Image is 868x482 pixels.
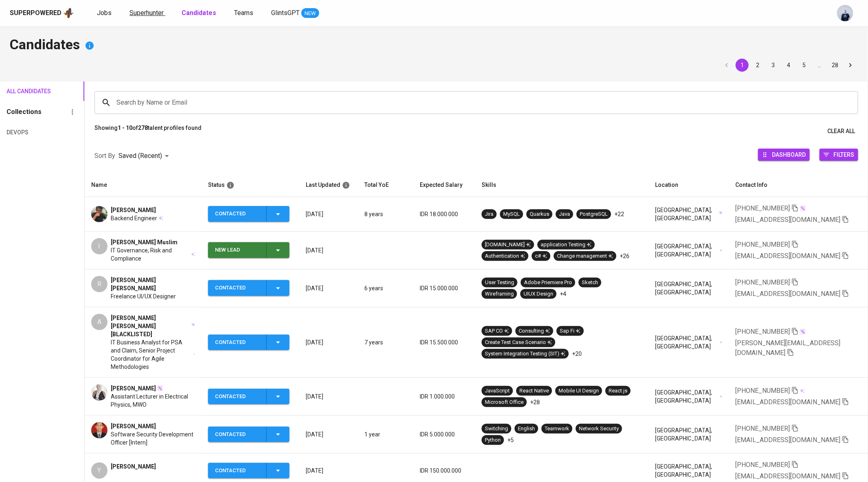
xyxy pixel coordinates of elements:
[541,241,592,249] div: application Testing
[519,327,550,335] div: Consulting
[579,425,619,433] div: Network Security
[736,387,790,394] span: [PHONE_NUMBER]
[413,173,475,197] th: Expected Salary
[182,9,216,17] b: Candidates
[306,392,351,401] p: [DATE]
[111,422,156,430] span: [PERSON_NAME]
[420,338,469,346] p: IDR 15.500.000
[485,252,525,260] div: Authentication
[157,385,163,392] img: magic_wand.svg
[111,462,156,471] span: [PERSON_NAME]
[829,59,842,72] button: Go to page 28
[91,422,107,438] img: 516b65c59737c8057e24dd76d72ecc38.jpg
[530,398,540,406] p: +28
[306,338,351,346] p: [DATE]
[655,462,722,479] div: [GEOGRAPHIC_DATA], [GEOGRAPHIC_DATA]
[736,436,841,444] span: [EMAIL_ADDRESS][DOMAIN_NAME]
[420,210,469,218] p: IDR 18.000.000
[10,36,858,55] h4: Candidates
[215,280,260,296] div: Contacted
[736,425,790,432] span: [PHONE_NUMBER]
[507,436,514,444] p: +5
[800,205,806,212] img: magic_wand.svg
[111,384,156,392] span: [PERSON_NAME]
[736,339,841,357] span: [PERSON_NAME][EMAIL_ADDRESS][DOMAIN_NAME]
[215,427,260,443] div: Contacted
[208,427,289,443] button: Contacted
[215,463,260,479] div: Contacted
[736,328,790,335] span: [PHONE_NUMBER]
[485,425,508,433] div: Switching
[111,206,156,214] span: [PERSON_NAME]
[655,334,722,351] div: [GEOGRAPHIC_DATA], [GEOGRAPHIC_DATA]
[503,210,520,218] div: MySQL
[485,436,501,444] div: Python
[655,388,722,405] div: [GEOGRAPHIC_DATA], [GEOGRAPHIC_DATA]
[580,210,608,218] div: PostgreSQL
[208,206,289,222] button: Contacted
[111,292,176,300] span: Freelance UI/UX Designer
[111,430,195,447] span: Software Security Development Officer [Intern]
[420,430,469,438] p: IDR 5.000.000
[111,214,157,222] span: Backend Engineer
[7,127,42,138] span: DevOps
[364,210,407,218] p: 8 years
[736,461,790,469] span: [PHONE_NUMBER]
[800,329,806,335] img: magic_wand.svg
[202,173,299,197] th: Status
[420,467,469,475] p: IDR 150.000.000
[182,8,218,18] a: Candidates
[111,392,195,409] span: Assistant Lecturer in Electrical Physics, MWO
[572,350,582,358] p: +20
[358,173,413,197] th: Total YoE
[234,8,255,18] a: Teams
[91,276,107,292] div: R
[111,238,178,246] span: [PERSON_NAME] Muslim
[306,430,351,438] p: [DATE]
[7,86,42,96] span: All Candidates
[557,252,613,260] div: Change management
[485,339,552,346] div: Create Test Case Scenario
[215,389,260,405] div: Contacted
[364,430,407,438] p: 1 year
[271,9,300,17] span: GlintsGPT
[85,173,202,197] th: Name
[215,242,260,258] div: New Lead
[485,387,510,395] div: JavaScript
[138,125,148,131] b: 278
[530,210,549,218] div: Quarkus
[485,327,509,335] div: SAP CO
[118,149,172,164] div: Saved (Recent)
[475,173,649,197] th: Skills
[837,5,853,21] img: annisa@glints.com
[208,335,289,351] button: Contacted
[364,338,407,346] p: 7 years
[736,204,790,212] span: [PHONE_NUMBER]
[208,389,289,405] button: Contacted
[111,246,190,263] span: IT Governance, Risk and Compliance
[844,59,857,72] button: Go to next page
[306,210,351,218] p: [DATE]
[118,151,162,161] p: Saved (Recent)
[215,335,260,351] div: Contacted
[833,149,854,160] span: Filters
[736,472,841,480] span: [EMAIL_ADDRESS][DOMAIN_NAME]
[94,151,115,161] p: Sort By
[91,384,107,401] img: 11f0ae0d4831a293e9bb190c01e20950.png
[111,276,195,292] span: [PERSON_NAME] [PERSON_NAME]
[271,8,319,18] a: GlintsGPT NEW
[772,149,806,160] span: Dashboard
[524,279,572,287] div: Adobe Priemiere Pro
[91,462,107,479] div: Y
[364,284,407,292] p: 6 years
[91,206,107,222] img: 14b3eb72ed8b10a084438257f6e5654e.jpg
[208,463,289,479] button: Contacted
[560,290,566,298] p: +4
[10,9,61,18] div: Superpowered
[729,173,868,197] th: Contact Info
[736,398,841,406] span: [EMAIL_ADDRESS][DOMAIN_NAME]
[234,9,253,17] span: Teams
[97,8,113,18] a: Jobs
[10,7,74,19] a: Superpoweredapp logo
[609,387,627,395] div: React.js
